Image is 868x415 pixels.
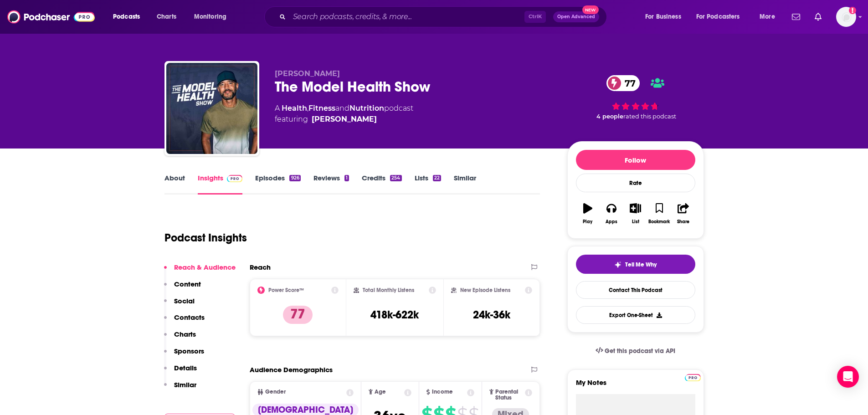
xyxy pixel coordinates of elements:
h1: Podcast Insights [164,231,247,245]
div: List [632,219,639,225]
button: tell me why sparkleTell Me Why [576,255,695,274]
span: [PERSON_NAME] [275,69,340,78]
span: , [307,104,308,113]
button: Social [164,297,195,313]
h2: Power Score™ [268,287,304,293]
span: Age [375,389,386,395]
a: 77 [606,75,640,91]
a: Pro website [685,373,701,381]
div: 254 [390,175,401,181]
a: Nutrition [349,104,384,113]
svg: Add a profile image [849,7,856,14]
a: About [164,174,185,195]
button: Sponsors [164,347,204,364]
span: Income [432,389,453,395]
p: Similar [174,380,196,389]
label: My Notes [576,378,695,394]
button: Export One-Sheet [576,306,695,324]
button: List [623,197,647,230]
button: Charts [164,330,196,347]
span: Ctrl K [524,11,546,23]
button: Play [576,197,600,230]
span: and [335,104,349,113]
span: Gender [265,389,286,395]
p: Sponsors [174,347,204,355]
span: 4 people [596,113,623,120]
p: Details [174,364,197,372]
button: Follow [576,150,695,170]
span: Parental Status [495,389,524,401]
span: Logged in as Ashley_Beenen [836,7,856,27]
div: Search podcasts, credits, & more... [273,6,616,27]
button: Content [164,280,201,297]
p: 77 [283,306,313,324]
a: Episodes926 [255,174,300,195]
a: InsightsPodchaser Pro [198,174,243,195]
a: Credits254 [362,174,401,195]
h3: 24k-36k [473,308,510,322]
span: Open Advanced [557,15,595,19]
div: A podcast [275,103,413,125]
button: open menu [690,10,753,24]
a: Lists22 [415,174,441,195]
span: More [760,10,775,23]
h2: New Episode Listens [460,287,510,293]
button: Details [164,364,197,380]
span: Charts [157,10,176,23]
img: Podchaser Pro [227,175,243,182]
div: 22 [433,175,441,181]
button: open menu [753,10,786,24]
h3: 418k-622k [370,308,419,322]
button: Bookmark [647,197,671,230]
a: Health [282,104,307,113]
img: tell me why sparkle [614,261,621,268]
button: open menu [107,10,152,24]
span: 77 [616,75,640,91]
button: Open AdvancedNew [553,11,599,22]
div: Open Intercom Messenger [837,366,859,388]
a: Reviews1 [313,174,349,195]
a: Shawn Stevenson [312,114,377,125]
p: Social [174,297,195,305]
div: 926 [289,175,300,181]
div: 77 4 peoplerated this podcast [567,69,704,126]
span: featuring [275,114,413,125]
h2: Total Monthly Listens [363,287,414,293]
span: Get this podcast via API [605,347,675,355]
p: Reach & Audience [174,263,236,272]
button: Apps [600,197,623,230]
img: User Profile [836,7,856,27]
div: Rate [576,174,695,192]
button: Reach & Audience [164,263,236,280]
span: Monitoring [194,10,226,23]
div: 1 [344,175,349,181]
input: Search podcasts, credits, & more... [289,10,524,24]
span: rated this podcast [623,113,676,120]
img: Podchaser - Follow, Share and Rate Podcasts [7,8,95,26]
a: Get this podcast via API [588,340,683,362]
button: open menu [188,10,238,24]
span: For Business [645,10,681,23]
a: Similar [454,174,476,195]
h2: Reach [250,263,271,272]
a: Show notifications dropdown [788,9,804,25]
a: Contact This Podcast [576,281,695,299]
button: Similar [164,380,196,397]
button: Contacts [164,313,205,330]
button: Show profile menu [836,7,856,27]
button: Share [671,197,695,230]
div: Bookmark [648,219,670,225]
img: The Model Health Show [166,63,257,154]
div: Share [677,219,689,225]
span: New [582,5,599,14]
span: Tell Me Why [625,261,657,268]
div: Apps [606,219,617,225]
span: Podcasts [113,10,140,23]
span: For Podcasters [696,10,740,23]
p: Contacts [174,313,205,322]
a: Charts [151,10,182,24]
div: Play [583,219,592,225]
p: Content [174,280,201,288]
